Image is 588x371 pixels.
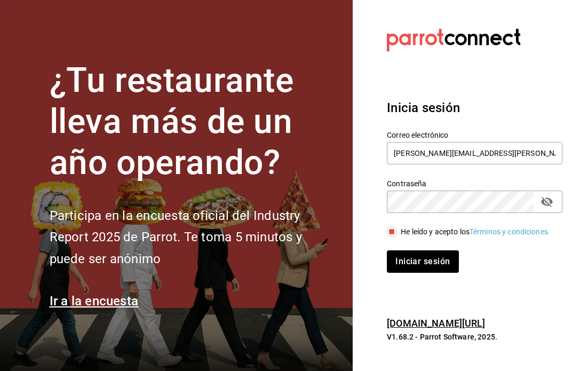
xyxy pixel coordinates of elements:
h2: Participa en la encuesta oficial del Industry Report 2025 de Parrot. Te toma 5 minutos y puede se... [50,205,338,270]
input: Ingresa tu correo electrónico [387,142,562,164]
h3: Inicia sesión [387,98,562,117]
div: He leído y acepto los [401,226,550,238]
button: passwordField [538,193,556,211]
p: V1.68.2 - Parrot Software, 2025. [387,331,562,342]
a: [DOMAIN_NAME][URL] [387,318,485,329]
label: Correo electrónico [387,131,562,139]
a: Términos y condiciones. [470,227,550,236]
label: Contraseña [387,180,562,187]
h1: ¿Tu restaurante lleva más de un año operando? [50,60,338,183]
a: Ir a la encuesta [50,294,139,309]
button: Iniciar sesión [387,250,458,273]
